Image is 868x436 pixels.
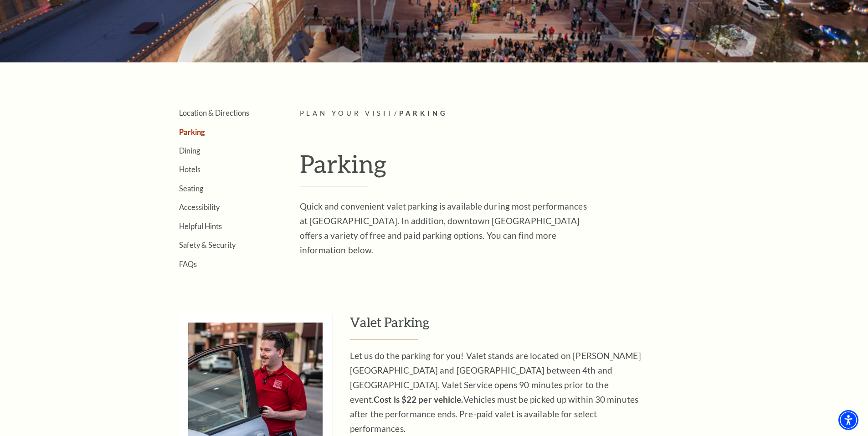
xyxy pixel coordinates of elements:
strong: Cost is $22 per vehicle. [374,394,463,405]
h1: Parking [300,149,717,186]
a: Seating [179,184,203,193]
a: FAQs [179,260,197,268]
span: Plan Your Visit [300,109,395,117]
a: Safety & Security [179,241,236,249]
p: Quick and convenient valet parking is available during most performances at [GEOGRAPHIC_DATA]. In... [300,199,596,257]
span: Parking [399,109,448,117]
a: Hotels [179,165,200,174]
div: Accessibility Menu [838,410,858,430]
a: Helpful Hints [179,222,222,231]
a: Location & Directions [179,108,249,117]
a: Dining [179,146,200,155]
h3: Valet Parking [350,313,717,339]
p: / [300,108,717,119]
a: Accessibility [179,203,220,211]
p: Let us do the parking for you! Valet stands are located on [PERSON_NAME][GEOGRAPHIC_DATA] and [GE... [350,349,646,436]
a: Parking [179,128,205,136]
